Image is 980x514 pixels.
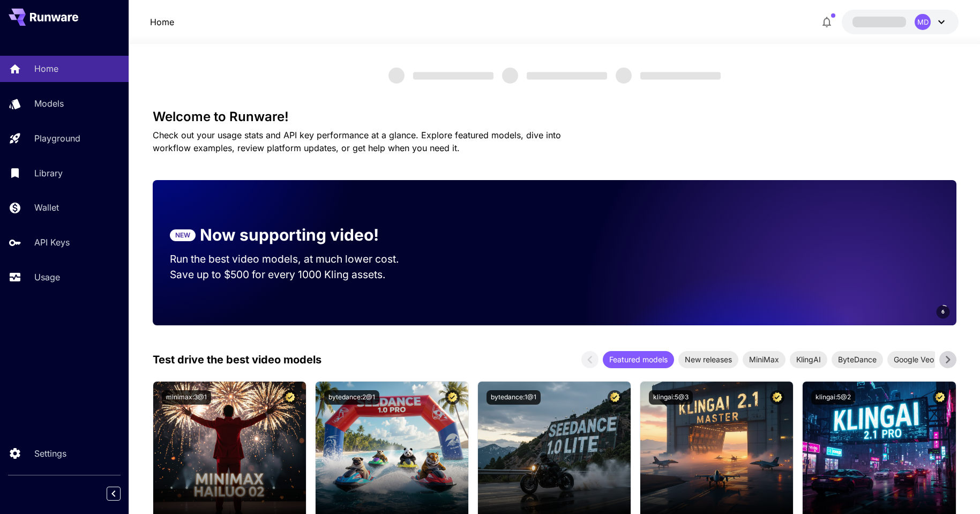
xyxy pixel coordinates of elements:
button: Certified Model – Vetted for best performance and includes a commercial license. [445,390,460,405]
button: bytedance:1@1 [487,390,541,405]
button: klingai:5@2 [811,390,855,405]
span: KlingAI [790,354,827,365]
p: Run the best video models, at much lower cost. [170,251,420,267]
a: Home [150,16,174,28]
div: KlingAI [790,351,827,368]
p: Test drive the best video models [153,352,321,368]
span: ByteDance [832,354,883,365]
p: Models [34,97,64,110]
button: Certified Model – Vetted for best performance and includes a commercial license. [283,390,297,405]
button: MD [842,10,959,34]
h3: Welcome to Runware! [153,109,956,124]
p: API Keys [34,236,70,249]
p: Now supporting video! [200,223,379,247]
p: Usage [34,271,60,284]
div: Featured models [603,351,674,368]
p: Playground [34,132,80,145]
span: Featured models [603,354,674,365]
button: Certified Model – Vetted for best performance and includes a commercial license. [933,390,947,405]
button: Collapse sidebar [107,487,121,501]
span: New releases [678,354,738,365]
div: ByteDance [832,351,883,368]
div: MiniMax [743,351,786,368]
p: Home [34,62,58,75]
span: 6 [941,308,945,316]
div: New releases [678,351,738,368]
span: Google Veo [887,354,940,365]
span: MiniMax [743,354,786,365]
p: Library [34,167,63,180]
p: Save up to $500 for every 1000 Kling assets. [170,267,420,282]
div: Collapse sidebar [115,484,129,503]
div: MD [915,14,931,30]
button: bytedance:2@1 [324,390,379,405]
nav: breadcrumb [150,16,174,28]
p: Wallet [34,201,59,214]
p: NEW [175,230,190,240]
button: Certified Model – Vetted for best performance and includes a commercial license. [770,390,784,405]
p: Settings [34,447,66,460]
button: Certified Model – Vetted for best performance and includes a commercial license. [608,390,622,405]
div: Google Veo [887,351,940,368]
button: klingai:5@3 [649,390,693,405]
button: minimax:3@1 [162,390,211,405]
span: Check out your usage stats and API key performance at a glance. Explore featured models, dive int... [153,130,561,153]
